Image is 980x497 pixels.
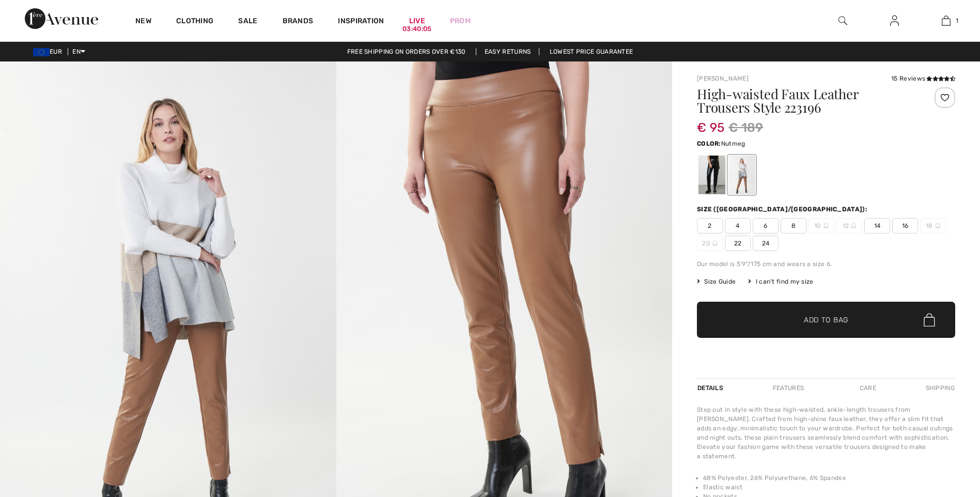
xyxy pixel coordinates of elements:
[920,218,946,234] span: 18
[864,218,890,234] span: 14
[541,48,642,55] a: Lowest Price Guarantee
[697,140,721,147] span: Color:
[836,218,862,234] span: 12
[703,473,955,483] li: 68% Polyester, 26% Polyurethane, 6% Spandex
[697,405,955,461] div: Step out in style with these high-waisted, ankle-length trousers from [PERSON_NAME]. Crafted from...
[176,17,213,27] a: Clothing
[891,74,955,83] div: 15 Reviews
[698,156,725,194] div: Black
[721,140,745,147] span: Nutmeg
[238,17,257,27] a: Sale
[409,15,425,26] a: Live03:40:05
[753,236,779,251] span: 24
[72,48,85,55] span: EN
[697,277,736,286] span: Size Guide
[892,218,918,234] span: 16
[697,205,869,214] div: Size ([GEOGRAPHIC_DATA]/[GEOGRAPHIC_DATA]):
[697,236,723,251] span: 20
[921,14,971,27] a: 1
[748,277,813,286] div: I can't find my size
[25,8,98,29] img: 1ère Avenue
[808,218,834,234] span: 10
[838,14,847,27] img: search the website
[338,17,384,27] span: Inspiration
[823,223,829,228] img: ring-m.svg
[924,313,935,327] img: Bag.svg
[851,223,856,228] img: ring-m.svg
[728,156,755,194] div: Nutmeg
[764,379,813,397] div: Features
[697,379,726,397] div: Details
[697,259,955,269] div: Our model is 5'9"/175 cm and wears a size 6.
[753,218,779,234] span: 6
[697,75,749,82] a: [PERSON_NAME]
[804,315,848,325] span: Add to Bag
[781,218,806,234] span: 8
[135,17,151,27] a: New
[890,14,899,27] img: My Info
[942,14,951,27] img: My Bag
[450,15,471,26] a: Prom
[697,87,912,114] h1: High-waisted Faux Leather Trousers Style 223196
[339,48,474,55] a: Free shipping on orders over €130
[703,483,955,492] li: Elastic waist
[851,379,885,397] div: Care
[283,17,314,27] a: Brands
[697,302,955,338] button: Add to Bag
[33,48,66,55] span: EUR
[725,218,751,234] span: 4
[882,14,907,27] a: Sign In
[712,241,718,246] img: ring-m.svg
[956,16,958,25] span: 1
[725,236,751,251] span: 22
[923,379,955,397] div: Shipping
[402,24,431,34] div: 03:40:05
[697,218,723,234] span: 2
[728,118,764,137] span: € 189
[476,48,540,55] a: Easy Returns
[697,110,724,135] span: € 95
[33,48,50,56] img: Euro
[935,223,940,228] img: ring-m.svg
